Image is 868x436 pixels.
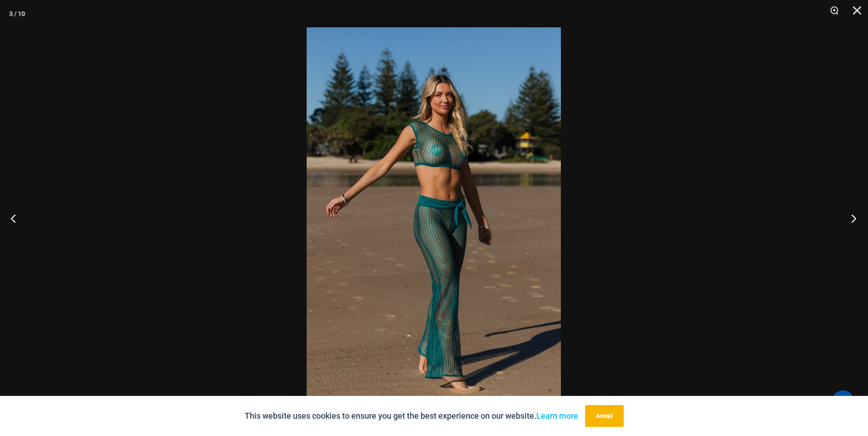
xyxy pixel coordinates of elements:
[536,411,578,421] a: Learn more
[245,409,578,423] p: This website uses cookies to ensure you get the best experience on our website.
[834,195,868,241] button: Next
[9,7,25,21] div: 3 / 10
[307,27,561,409] img: Show Stopper Jade 366 Top 5007 pants 06
[585,405,624,427] button: Accept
